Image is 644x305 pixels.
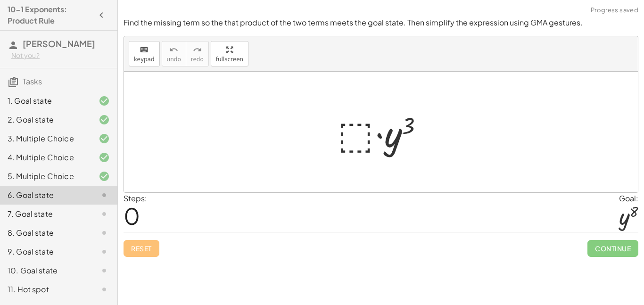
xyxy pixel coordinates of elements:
div: 2. Goal state [8,114,83,125]
div: Goal: [619,193,638,204]
label: Steps: [124,193,147,203]
i: Task not started. [99,227,110,239]
span: redo [191,56,204,63]
span: Progress saved [591,6,638,15]
div: 6. Goal state [8,190,83,201]
i: Task not started. [99,265,110,276]
i: redo [193,44,202,56]
div: 9. Goal state [8,246,83,257]
span: [PERSON_NAME] [23,38,95,49]
div: 5. Multiple Choice [8,171,83,182]
div: 10. Goal state [8,265,83,276]
div: 3. Multiple Choice [8,133,83,144]
div: 4. Multiple Choice [8,152,83,163]
span: Tasks [23,76,42,86]
i: Task finished and correct. [99,114,110,125]
i: Task finished and correct. [99,152,110,163]
span: 0 [124,201,140,230]
span: undo [167,56,181,63]
i: undo [169,44,178,56]
div: 8. Goal state [8,227,83,239]
i: Task finished and correct. [99,133,110,144]
i: Task not started. [99,284,110,295]
button: keyboardkeypad [129,41,160,66]
div: 7. Goal state [8,208,83,220]
span: fullscreen [216,56,243,63]
i: Task not started. [99,190,110,201]
i: Task finished and correct. [99,95,110,107]
div: 11. Hot spot [8,284,83,295]
button: redoredo [186,41,209,66]
div: 1. Goal state [8,95,83,107]
h4: 10-1 Exponents: Product Rule [8,4,93,26]
button: fullscreen [211,41,248,66]
span: keypad [134,56,155,63]
i: Task not started. [99,208,110,220]
p: Find the missing term so the that product of the two terms meets the goal state. Then simplify th... [124,17,638,28]
div: Not you? [11,51,110,60]
i: Task not started. [99,246,110,257]
button: undoundo [162,41,186,66]
i: Task finished and correct. [99,171,110,182]
i: keyboard [140,44,149,56]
